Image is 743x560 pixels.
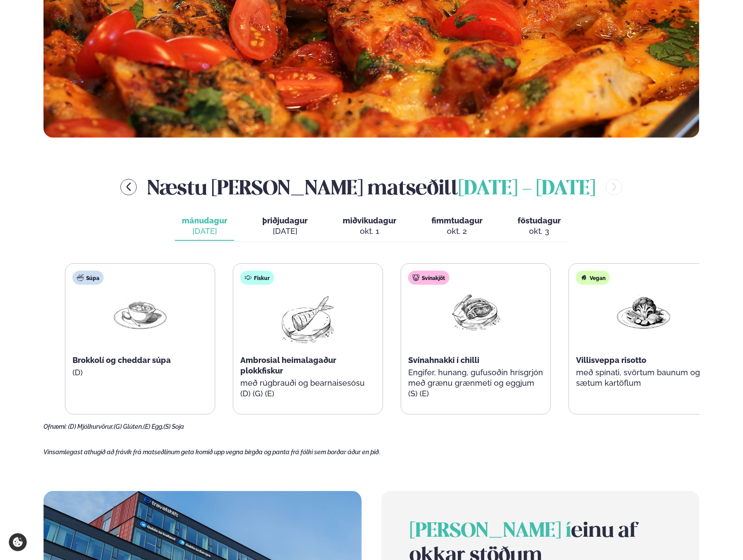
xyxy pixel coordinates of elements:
img: Pork-Meat.png [448,292,504,333]
div: okt. 2 [431,226,482,237]
img: Vegan.png [616,292,672,333]
span: Vinsamlegast athugið að frávik frá matseðlinum geta komið upp vegna birgða og panta frá fólki sem... [43,449,380,456]
div: [DATE] [262,226,308,237]
span: Ofnæmi: [43,423,67,430]
span: (E) Egg, [143,423,163,430]
button: fimmtudagur okt. 2 [424,212,489,241]
span: Villisveppa risotto [576,355,646,365]
p: með spínati, svörtum baunum og sætum kartöflum [576,367,711,388]
a: Cookie settings [9,533,27,551]
span: [PERSON_NAME] í [410,522,571,541]
img: pork.svg [413,274,420,281]
span: föstudagur [518,216,561,225]
button: þriðjudagur [DATE] [255,212,315,241]
div: okt. 1 [343,226,396,237]
img: fish.svg [245,274,252,281]
img: Soup.png [112,292,168,333]
span: Brokkolí og cheddar súpa [72,355,171,365]
span: mánudagur [182,216,227,225]
img: fish.png [280,292,336,348]
p: (D) [72,367,208,378]
h2: Næstu [PERSON_NAME] matseðill [147,173,595,201]
div: Súpa [72,271,104,285]
span: (S) Soja [163,423,184,430]
img: soup.svg [77,274,84,281]
img: Vegan.svg [580,274,587,281]
span: (D) Mjólkurvörur, [68,423,114,430]
span: fimmtudagur [431,216,482,225]
button: miðvikudagur okt. 1 [336,212,403,241]
span: (G) Glúten, [114,423,143,430]
button: mánudagur [DATE] [175,212,234,241]
div: Vegan [576,271,610,285]
p: Engifer, hunang, gufusoðin hrísgrjón með grænu grænmeti og eggjum (S) (E) [408,367,544,399]
span: Ambrosial heimalagaður plokkfiskur [240,355,336,375]
div: [DATE] [182,226,227,237]
p: með rúgbrauði og bearnaisesósu (D) (G) (E) [240,378,376,399]
div: Fiskur [240,271,274,285]
div: Svínakjöt [408,271,449,285]
span: [DATE] - [DATE] [458,179,595,199]
span: þriðjudagur [262,216,308,225]
button: föstudagur okt. 3 [511,212,568,241]
div: okt. 3 [518,226,561,237]
span: miðvikudagur [343,216,396,225]
button: menu-btn-left [120,179,137,195]
button: menu-btn-right [606,179,622,195]
span: Svínahnakki í chilli [408,355,479,365]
